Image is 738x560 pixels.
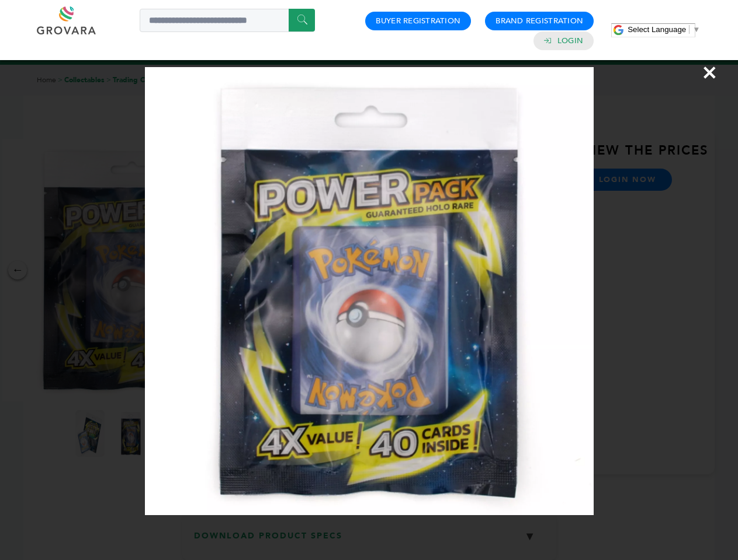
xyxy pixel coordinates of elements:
a: Login [557,36,583,46]
a: Brand Registration [496,16,583,26]
input: Search a product or brand... [140,9,315,32]
span: ▼ [692,25,700,34]
span: ​ [689,25,690,34]
img: Image Preview [145,67,594,515]
span: × [702,56,718,89]
a: Select Language​ [628,25,700,34]
a: Buyer Registration [376,16,460,26]
span: Select Language [628,25,686,34]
